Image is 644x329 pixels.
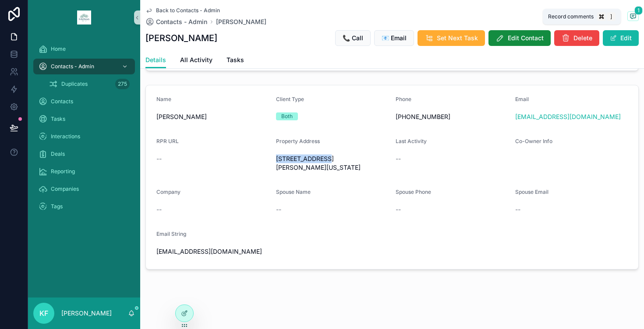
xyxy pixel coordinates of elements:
[554,30,599,46] button: Delete
[28,35,140,226] div: scrollable content
[51,168,75,175] span: Reporting
[115,79,130,89] div: 275
[396,189,431,195] span: Spouse Phone
[44,76,135,92] a: Duplicates275
[156,96,171,102] span: Name
[276,154,389,172] span: [STREET_ADDRESS][PERSON_NAME][US_STATE]
[145,52,166,69] a: Details
[156,231,186,237] span: Email String
[156,138,179,144] span: RPR URL
[145,56,166,64] span: Details
[374,30,414,46] button: 📧 Email
[396,96,411,102] span: Phone
[156,154,162,163] span: --
[33,181,135,197] a: Companies
[396,138,427,144] span: Last Activity
[276,189,311,195] span: Spouse Name
[396,154,401,163] span: --
[396,112,508,121] span: [PHONE_NUMBER]
[51,115,65,122] span: Tasks
[180,52,212,70] a: All Activity
[382,34,407,42] span: 📧 Email
[39,308,48,318] span: KF
[226,56,244,64] span: Tasks
[488,30,551,46] button: Edit Contact
[216,17,266,26] a: [PERSON_NAME]
[180,56,212,64] span: All Activity
[226,52,244,70] a: Tasks
[33,111,135,127] a: Tasks
[634,6,643,15] span: 1
[508,34,544,42] span: Edit Contact
[396,205,401,214] span: --
[51,63,94,70] span: Contacts - Admin
[33,199,135,214] a: Tags
[33,59,135,74] a: Contacts - Admin
[33,129,135,144] a: Interactions
[418,30,485,46] button: Set Next Task
[51,150,65,157] span: Deals
[515,138,552,144] span: Co-Owner Info
[515,96,529,102] span: Email
[156,17,207,26] span: Contacts - Admin
[335,30,371,46] button: 📞 Call
[145,32,217,44] h1: [PERSON_NAME]
[33,164,135,179] a: Reporting
[603,30,639,46] button: Edit
[627,11,639,22] button: 1
[437,34,478,42] span: Set Next Task
[145,17,207,26] a: Contacts - Admin
[156,205,162,214] span: --
[281,112,293,120] div: Both
[276,205,281,214] span: --
[156,189,180,195] span: Company
[51,185,79,192] span: Companies
[51,203,63,210] span: Tags
[61,309,112,318] p: [PERSON_NAME]
[51,133,80,140] span: Interactions
[51,45,66,52] span: Home
[33,41,135,57] a: Home
[548,13,594,20] span: Record comments
[573,34,592,42] span: Delete
[33,94,135,109] a: Contacts
[77,10,91,24] img: App logo
[156,7,220,14] span: Back to Contacts - Admin
[33,146,135,162] a: Deals
[608,13,615,20] span: ]
[61,80,88,87] span: Duplicates
[515,112,621,121] a: [EMAIL_ADDRESS][DOMAIN_NAME]
[51,98,73,105] span: Contacts
[343,34,363,42] span: 📞 Call
[156,247,269,256] span: [EMAIL_ADDRESS][DOMAIN_NAME]
[515,205,520,214] span: --
[276,96,304,102] span: Client Type
[145,7,220,14] a: Back to Contacts - Admin
[276,138,320,144] span: Property Address
[515,189,548,195] span: Spouse Email
[156,112,269,121] span: [PERSON_NAME]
